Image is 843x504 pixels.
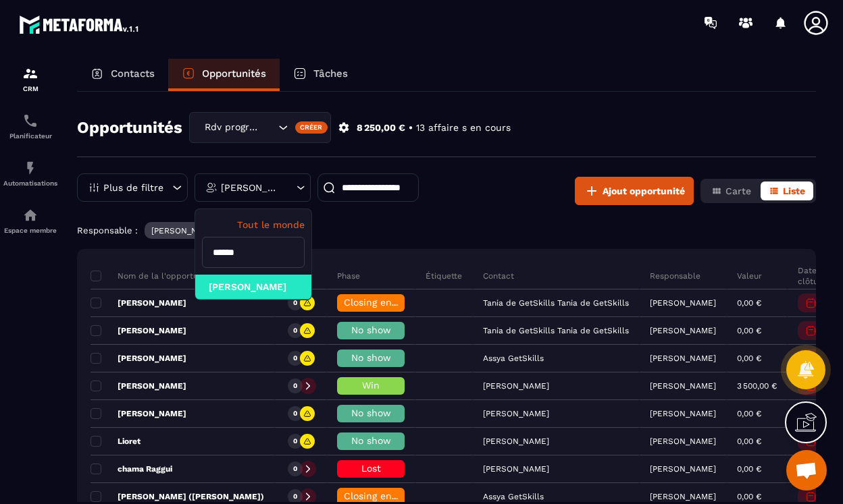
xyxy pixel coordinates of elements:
a: automationsautomationsEspace membre [3,197,57,244]
p: 0 [293,409,297,418]
span: No show [351,408,391,418]
span: Liste [783,186,805,196]
p: • [409,121,413,134]
p: Nom de la l'opportunité [91,271,213,281]
p: 0 [293,437,297,446]
a: schedulerschedulerPlanificateur [3,103,57,150]
p: [PERSON_NAME] [650,492,716,501]
p: Tout le monde [202,219,305,230]
p: [PERSON_NAME] ([PERSON_NAME]) [91,491,264,502]
p: Responsable : [77,225,138,235]
button: Ajout opportunité [575,177,694,205]
p: 0,00 € [737,464,761,474]
p: [PERSON_NAME] [650,354,716,363]
div: Créer [295,121,328,134]
p: 0 [293,354,297,363]
p: CRM [3,85,57,92]
a: Ouvrir le chat [786,450,827,491]
span: No show [351,435,391,446]
p: [PERSON_NAME] [650,437,716,446]
button: Liste [761,181,813,200]
p: chama Raggui [91,464,172,474]
span: No show [351,325,391,335]
input: Search for option [261,120,275,135]
p: Contact [483,271,514,281]
a: automationsautomationsAutomatisations [3,150,57,197]
img: scheduler [22,113,39,129]
span: Closing en cours [344,297,421,308]
p: Planificateur [3,132,57,140]
img: logo [19,12,140,36]
p: Tâches [313,67,348,80]
img: automations [22,207,39,223]
button: Carte [703,181,759,200]
img: formation [22,65,39,82]
span: Closing en cours [344,491,421,501]
p: Responsable [650,271,700,281]
p: 0,00 € [737,298,761,308]
h2: Opportunités [77,114,182,141]
span: Lost [361,463,381,474]
p: 8 250,00 € [357,121,405,134]
p: 0 [293,298,297,308]
span: Rdv programmé [201,120,261,135]
p: Étiquette [426,271,462,281]
p: 0 [293,492,297,501]
p: Valeur [737,271,762,281]
a: Opportunités [168,59,280,91]
p: 3 500,00 € [737,381,777,391]
p: Phase [337,271,360,281]
p: Lioret [91,436,140,447]
p: 0 [293,464,297,474]
p: 0,00 € [737,437,761,446]
p: [PERSON_NAME] [151,226,218,235]
span: Carte [725,186,751,196]
p: [PERSON_NAME] [91,298,186,308]
p: [PERSON_NAME] [650,464,716,474]
p: Espace membre [3,227,57,234]
p: [PERSON_NAME] [91,381,186,391]
p: 0,00 € [737,492,761,501]
p: Automatisations [3,179,57,187]
li: [PERSON_NAME] [195,275,311,300]
p: [PERSON_NAME] [650,381,716,391]
p: [PERSON_NAME] [91,353,186,364]
p: Contacts [111,67,155,80]
p: [PERSON_NAME] [650,298,716,308]
p: Opportunités [202,67,266,80]
p: 0 [293,381,297,391]
a: Tâches [280,59,361,91]
div: Search for option [189,112,331,143]
span: Win [362,380,380,391]
span: No show [351,352,391,363]
p: [PERSON_NAME] [91,325,186,336]
span: Ajout opportunité [603,184,685,198]
p: [PERSON_NAME] [221,183,281,192]
p: [PERSON_NAME] [650,326,716,335]
p: 0,00 € [737,354,761,363]
img: automations [22,160,39,176]
a: formationformationCRM [3,55,57,103]
p: 0 [293,326,297,335]
p: [PERSON_NAME] [650,409,716,418]
p: 0,00 € [737,409,761,418]
p: Plus de filtre [103,183,163,192]
p: [PERSON_NAME] [91,408,186,419]
a: Contacts [77,59,168,91]
p: 0,00 € [737,326,761,335]
p: 13 affaire s en cours [416,121,511,134]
